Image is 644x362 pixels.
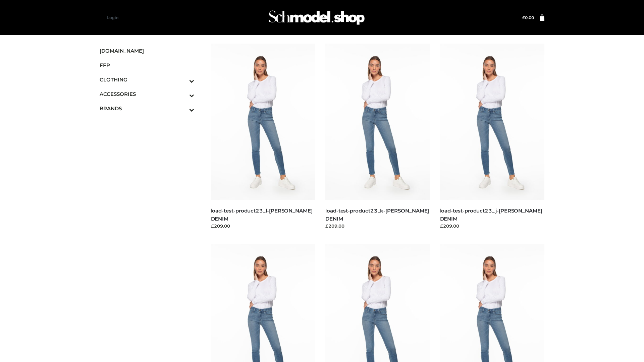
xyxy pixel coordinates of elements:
a: £0.00 [522,15,534,20]
span: BRANDS [100,105,194,112]
a: load-test-product23_k-[PERSON_NAME] DENIM [325,207,429,222]
div: £209.00 [440,223,545,229]
a: FFP [100,58,194,72]
button: Toggle Submenu [171,101,194,116]
button: Toggle Submenu [171,72,194,87]
span: FFP [100,61,194,69]
a: load-test-product23_j-[PERSON_NAME] DENIM [440,207,542,222]
bdi: 0.00 [522,15,534,20]
a: [DOMAIN_NAME] [100,44,194,58]
span: ACCESSORIES [100,90,194,98]
span: £ [522,15,525,20]
a: Login [107,15,118,20]
a: BRANDSToggle Submenu [100,101,194,116]
span: [DOMAIN_NAME] [100,47,194,55]
img: Schmodel Admin 964 [266,4,367,31]
a: ACCESSORIESToggle Submenu [100,87,194,101]
button: Toggle Submenu [171,87,194,101]
a: load-test-product23_l-[PERSON_NAME] DENIM [211,207,313,222]
div: £209.00 [211,223,316,229]
div: £209.00 [325,223,430,229]
a: CLOTHINGToggle Submenu [100,72,194,87]
span: CLOTHING [100,76,194,83]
